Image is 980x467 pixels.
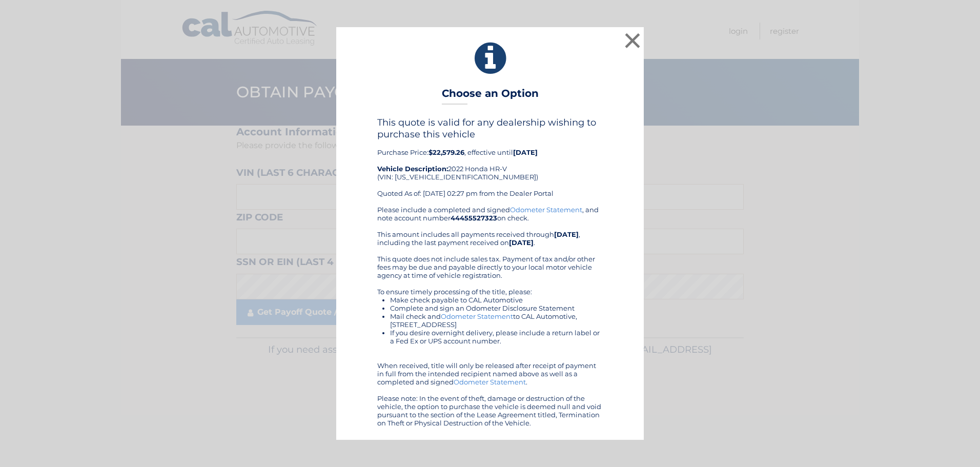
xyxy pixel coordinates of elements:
[509,238,534,247] b: [DATE]
[390,296,603,304] li: Make check payable to CAL Automotive
[377,117,603,205] div: Purchase Price: , effective until 2022 Honda HR-V (VIN: [US_VEHICLE_IDENTIFICATION_NUMBER]) Quote...
[377,165,448,173] strong: Vehicle Description:
[622,30,643,51] button: ×
[510,206,582,214] a: Odometer Statement
[441,312,513,320] a: Odometer Statement
[442,87,539,105] h3: Choose an Option
[390,304,603,312] li: Complete and sign an Odometer Disclosure Statement
[554,230,579,238] b: [DATE]
[390,312,603,329] li: Mail check and to CAL Automotive, [STREET_ADDRESS]
[390,329,603,345] li: If you desire overnight delivery, please include a return label or a Fed Ex or UPS account number.
[513,148,538,156] b: [DATE]
[377,206,603,427] div: Please include a completed and signed , and note account number on check. This amount includes al...
[454,378,526,386] a: Odometer Statement
[428,148,464,156] b: $22,579.26
[451,214,497,222] b: 44455527323
[377,117,603,139] h4: This quote is valid for any dealership wishing to purchase this vehicle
